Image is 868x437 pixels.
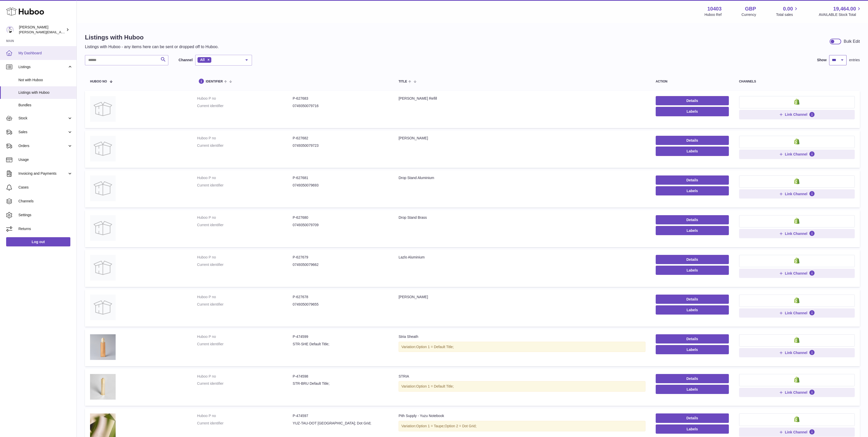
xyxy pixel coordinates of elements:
[293,136,388,141] dd: P-627682
[90,80,107,83] span: Huboo no
[833,5,856,12] span: 19,464.00
[656,334,729,344] a: Details
[293,381,388,386] dd: STR-BRU Default Title;
[18,78,73,82] span: Not with Huboo
[785,390,807,395] span: Link Channel
[399,374,645,379] div: STRIA
[90,334,116,360] img: Stria Sheath
[739,189,855,199] button: Link Channel
[656,295,729,304] a: Details
[656,424,729,434] button: Labels
[656,80,729,83] div: action
[293,215,388,220] dd: P-627680
[656,215,729,224] a: Details
[293,413,388,418] dd: P-474597
[18,226,73,231] span: Returns
[819,12,862,17] span: AVAILABLE Stock Total
[293,295,388,299] dd: P-627678
[18,90,73,95] span: Listings with Huboo
[794,218,799,224] img: shopify-small.png
[739,150,855,159] button: Link Channel
[399,421,645,431] div: Variation:
[656,136,729,145] a: Details
[399,334,645,339] div: Stria Sheath
[399,80,407,83] span: title
[293,255,388,260] dd: P-627679
[656,413,729,423] a: Details
[794,297,799,303] img: shopify-small.png
[705,12,722,17] div: Huboo Ref
[293,223,388,227] dd: 0749350079709
[90,255,116,280] img: Lazlo Aluminium
[656,186,729,195] button: Labels
[794,257,799,264] img: shopify-small.png
[794,416,799,422] img: shopify-small.png
[656,266,729,275] button: Labels
[656,107,729,116] button: Labels
[293,262,388,267] dd: 0749350079662
[18,130,67,134] span: Sales
[197,374,293,379] dt: Huboo P no
[745,5,756,12] strong: GBP
[197,334,293,339] dt: Huboo P no
[197,175,293,180] dt: Huboo P no
[785,231,807,236] span: Link Channel
[200,58,205,62] span: All
[18,103,73,108] span: Bundles
[776,5,799,17] a: 0.00 Total sales
[785,112,807,117] span: Link Channel
[197,413,293,418] dt: Huboo P no
[849,58,860,63] span: entries
[197,103,293,108] dt: Current identifier
[18,65,67,69] span: Listings
[293,175,388,180] dd: P-627681
[197,183,293,188] dt: Current identifier
[19,30,103,34] span: [PERSON_NAME][EMAIL_ADDRESS][DOMAIN_NAME]
[785,350,807,355] span: Link Channel
[6,237,70,246] a: Log out
[293,96,388,101] dd: P-627683
[19,25,65,35] div: [PERSON_NAME]
[445,424,477,428] span: Option 2 = Dot Grid;
[293,334,388,339] dd: P-474599
[656,175,729,185] a: Details
[179,58,193,63] label: Channel
[6,26,14,34] img: keval@makerscabinet.com
[18,213,73,217] span: Settings
[416,384,454,388] span: Option 1 = Default Title;
[785,311,807,315] span: Link Channel
[197,255,293,260] dt: Huboo P no
[742,12,756,17] div: Currency
[785,430,807,434] span: Link Channel
[656,96,729,105] a: Details
[85,33,219,41] h1: Listings with Huboo
[197,96,293,101] dt: Huboo P no
[197,342,293,347] dt: Current identifier
[399,96,645,101] div: [PERSON_NAME] Refill
[656,255,729,264] a: Details
[794,178,799,184] img: shopify-small.png
[844,39,860,44] div: Bulk Edit
[90,215,116,241] img: Drop Stand Brass
[739,110,855,119] button: Link Channel
[399,413,645,418] div: Pith Supply - Yuzu Notebook
[656,305,729,315] button: Labels
[90,374,116,400] img: STRIA
[293,342,388,347] dd: STR-SHE Default Title;
[85,44,219,50] p: Listings with Huboo - any items here can be sent or dropped off to Huboo.
[293,374,388,379] dd: P-474598
[785,271,807,276] span: Link Channel
[656,345,729,354] button: Labels
[197,381,293,386] dt: Current identifier
[739,428,855,437] button: Link Channel
[817,58,827,63] label: Show
[399,136,645,141] div: [PERSON_NAME]
[197,223,293,227] dt: Current identifier
[206,80,223,83] span: identifier
[18,157,73,162] span: Usage
[197,295,293,299] dt: Huboo P no
[399,342,645,352] div: Variation:
[90,175,116,201] img: Drop Stand Aluminium
[399,175,645,180] div: Drop Stand Aluminium
[293,103,388,108] dd: 0749350079716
